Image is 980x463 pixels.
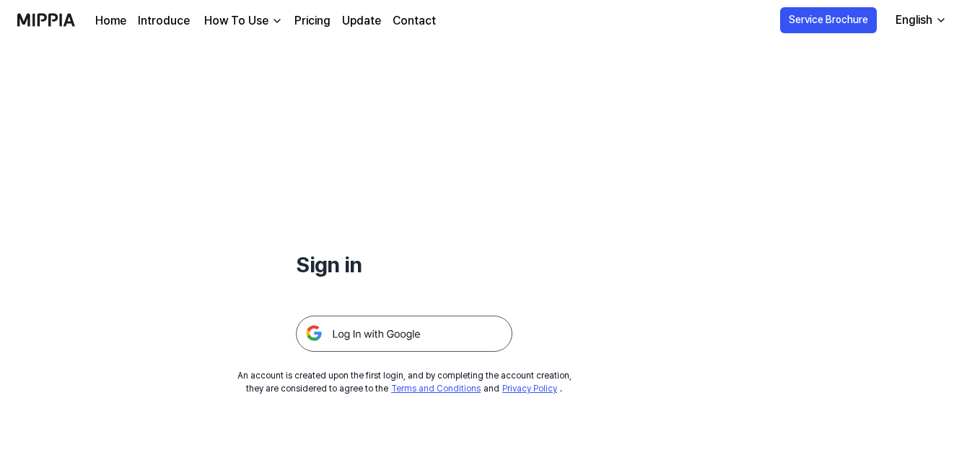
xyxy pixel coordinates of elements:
a: Pricing [294,12,331,30]
button: Service Brochure [780,7,877,33]
div: English [893,12,935,29]
a: Privacy Policy [502,384,557,394]
a: Contact [393,12,436,30]
a: Introduce [138,12,190,30]
a: Update [342,12,381,30]
div: An account is created upon the first login, and by completing the account creation, they are cons... [237,369,572,395]
button: How To Use [201,12,283,30]
img: down [271,15,283,27]
h1: Sign in [296,248,512,281]
button: English [884,6,955,35]
div: How To Use [201,12,271,30]
a: Home [95,12,126,30]
a: Terms and Conditions [391,384,481,394]
img: 구글 로그인 버튼 [296,316,512,352]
